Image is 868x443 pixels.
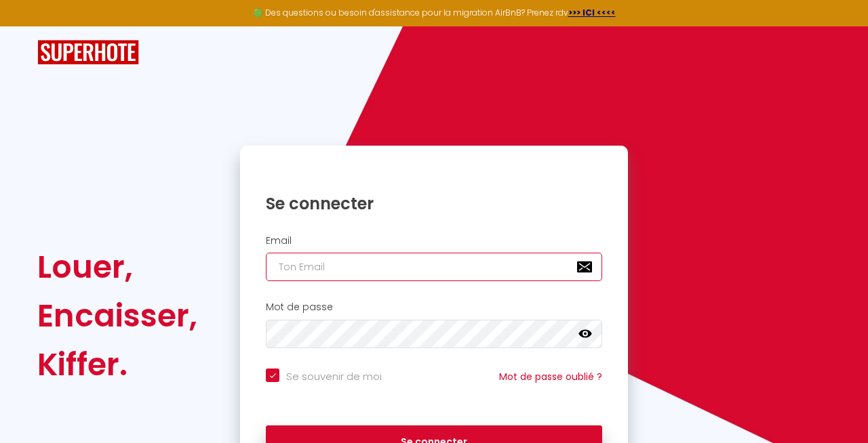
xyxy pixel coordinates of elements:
[266,301,602,313] h2: Mot de passe
[37,340,197,389] div: Kiffer.
[266,253,602,281] input: Ton Email
[37,291,197,340] div: Encaisser,
[266,193,602,214] h1: Se connecter
[568,7,616,18] a: >>> ICI <<<<
[266,235,602,247] h2: Email
[37,40,139,65] img: SuperHote logo
[37,242,197,291] div: Louer,
[499,370,602,383] a: Mot de passe oublié ?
